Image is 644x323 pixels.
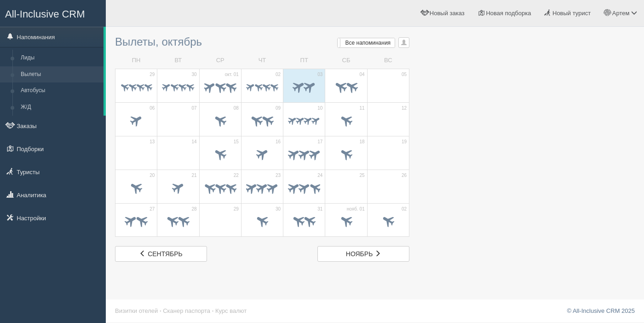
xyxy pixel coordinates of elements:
[276,172,281,179] span: 23
[360,172,365,179] span: 25
[17,82,103,99] a: Автобусы
[360,71,365,78] span: 04
[317,246,409,262] a: ноябрь
[317,172,322,179] span: 24
[612,10,630,17] span: Артем
[17,50,103,66] a: Лиды
[317,105,322,112] span: 10
[191,71,196,78] span: 30
[149,139,155,145] span: 13
[115,36,409,48] h3: Вылеты, октябрь
[234,172,239,179] span: 22
[317,71,322,78] span: 03
[157,53,199,69] td: ВТ
[149,172,155,179] span: 20
[115,53,157,69] td: ПН
[325,53,367,69] td: СБ
[115,246,207,262] a: сентябрь
[149,206,155,212] span: 27
[402,139,407,145] span: 19
[212,307,214,314] span: ·
[276,105,281,112] span: 09
[402,172,407,179] span: 26
[347,206,365,212] span: нояб. 01
[234,206,239,212] span: 29
[0,0,105,26] a: All-Inclusive CRM
[360,105,365,112] span: 11
[402,105,407,112] span: 12
[317,139,322,145] span: 17
[276,206,281,212] span: 30
[115,307,158,314] a: Визитки отелей
[276,71,281,78] span: 02
[346,250,373,258] span: ноябрь
[215,307,247,314] a: Курс валют
[160,307,161,314] span: ·
[234,139,239,145] span: 15
[191,139,196,145] span: 14
[241,53,283,69] td: ЧТ
[552,10,591,17] span: Новый турист
[225,71,239,78] span: окт. 01
[234,105,239,112] span: 08
[360,139,365,145] span: 18
[283,53,325,69] td: ПТ
[317,206,322,212] span: 31
[17,66,103,83] a: Вылеты
[191,172,196,179] span: 21
[402,206,407,212] span: 02
[430,10,465,17] span: Новый заказ
[402,71,407,78] span: 05
[191,105,196,112] span: 07
[345,40,391,46] span: Все напоминания
[191,206,196,212] span: 28
[199,53,241,69] td: СР
[17,99,103,116] a: Ж/Д
[486,10,531,17] span: Новая подборка
[149,105,155,112] span: 06
[148,250,183,258] span: сентябрь
[149,71,155,78] span: 29
[276,139,281,145] span: 16
[567,307,635,314] a: © All-Inclusive CRM 2025
[5,8,85,20] span: All-Inclusive CRM
[163,307,210,314] a: Сканер паспорта
[367,53,409,69] td: ВС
